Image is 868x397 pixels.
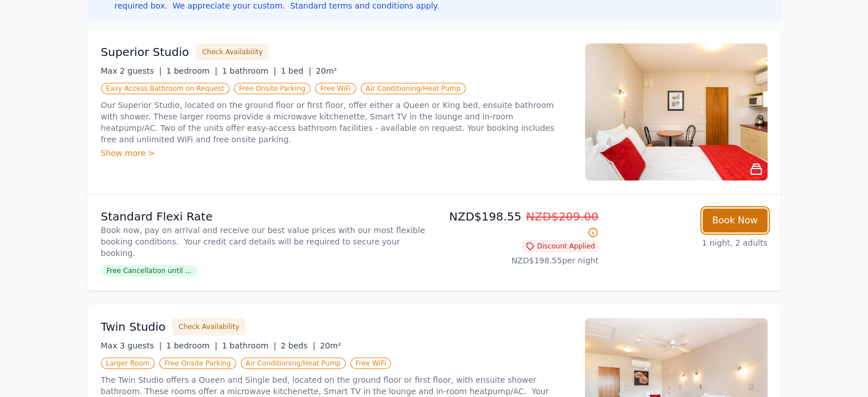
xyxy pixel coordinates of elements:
p: Standard Flexi Rate [101,208,430,224]
h3: Superior Studio [101,44,189,60]
span: Free WiFi [315,83,356,94]
span: 1 bed | [281,66,311,75]
span: Air Conditioning/Heat Pump [361,83,466,94]
p: Book now, pay on arrival and receive our best value prices with our most flexible booking conditi... [101,224,430,259]
span: Air Conditioning/Heat Pump [241,358,346,369]
span: Larger Room [101,358,155,369]
button: Check Availability [172,318,245,335]
span: Discount Applied [522,240,599,252]
span: Free Onsite Parking [234,83,310,94]
button: Check Availability [196,43,269,61]
p: Our Superior Studio, located on the ground floor or first floor, offer either a Queen or King bed... [101,99,571,145]
span: Free Cancellation until ... [101,265,197,276]
span: Free Onsite Parking [159,358,236,369]
p: NZD$198.55 [439,208,599,240]
span: 1 bedroom | [166,66,217,75]
span: 1 bedroom | [166,341,217,350]
span: 1 bathroom | [222,66,276,75]
span: 1 bathroom | [222,341,276,350]
p: 1 night, 2 adults [608,237,768,248]
h3: Twin Studio [101,319,166,335]
span: 2 beds | [281,341,316,350]
span: Max 3 guests | [101,341,162,350]
span: NZD$209.00 [526,210,599,223]
button: Book Now [703,208,768,232]
p: NZD$198.55 per night [439,255,599,266]
span: Free WiFi [350,358,391,369]
span: 20m² [320,341,341,350]
span: 20m² [316,66,337,75]
div: Show more > [101,147,571,159]
span: Max 2 guests | [101,66,162,75]
span: Easy Access Bathroom on Request [101,83,229,94]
